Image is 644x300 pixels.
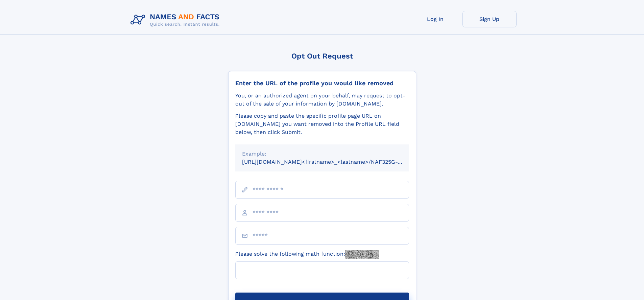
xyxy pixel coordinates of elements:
[235,250,379,259] label: Please solve the following math function:
[242,150,402,158] div: Example:
[228,52,416,60] div: Opt Out Request
[462,11,517,27] a: Sign Up
[235,112,409,136] div: Please copy and paste the specific profile page URL on [DOMAIN_NAME] you want removed into the Pr...
[235,79,409,87] div: Enter the URL of the profile you would like removed
[408,11,462,27] a: Log In
[128,11,225,29] img: Logo Names and Facts
[242,159,422,165] small: [URL][DOMAIN_NAME]<firstname>_<lastname>/NAF325G-xxxxxxxx
[235,92,409,108] div: You, or an authorized agent on your behalf, may request to opt-out of the sale of your informatio...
